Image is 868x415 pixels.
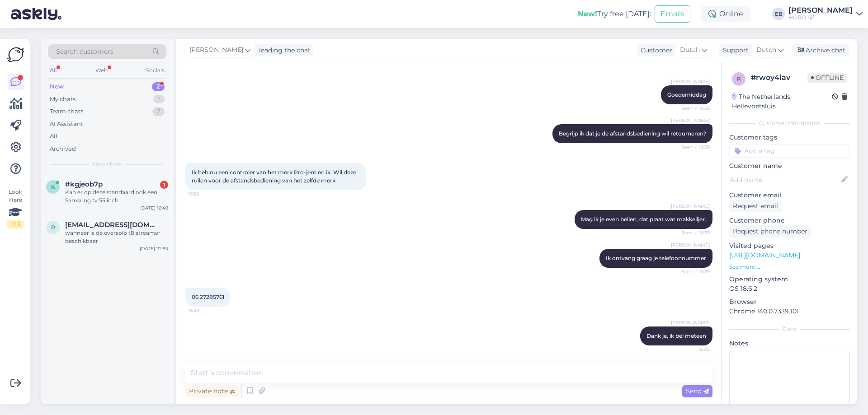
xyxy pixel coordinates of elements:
[729,144,850,158] input: Add a tag
[7,188,24,228] div: Look Here
[93,160,122,168] span: New chats
[188,191,222,197] span: 16:38
[729,191,850,200] p: Customer email
[7,220,24,228] div: 2 / 3
[50,145,76,154] div: Archived
[160,181,168,189] div: 1
[751,72,807,83] div: # rwoy4lav
[606,255,706,261] span: Ik ontvang graag je telefoonnummer
[729,307,850,316] p: Chrome 140.0.7339.101
[559,130,706,137] span: Begrijp ik dat je de afstandsbediening wil retourneren?
[671,242,710,248] span: [PERSON_NAME]
[578,9,651,19] div: Try free [DATE]:
[192,294,224,300] span: 06 27285761
[676,346,710,353] span: 16:40
[729,133,850,142] p: Customer tags
[676,229,710,236] span: Seen ✓ 16:39
[729,297,850,307] p: Browser
[772,8,785,20] div: EB
[50,107,83,116] div: Team chats
[144,65,166,76] div: Socials
[788,14,853,21] div: HOBO hifi
[729,225,811,238] div: Request phone number
[756,45,776,55] span: Dutch
[729,241,850,251] p: Visited pages
[655,5,690,23] button: Emails
[730,175,840,185] input: Add name
[65,221,159,229] span: robvanes1501@hotmail.com
[671,319,710,326] span: [PERSON_NAME]
[729,161,850,171] p: Customer name
[671,203,710,210] span: [PERSON_NAME]
[792,44,849,56] div: Archive chat
[188,307,222,314] span: 16:39
[788,7,853,14] div: [PERSON_NAME]
[152,82,165,91] div: 2
[729,325,850,333] div: Extra
[729,119,850,127] div: Customer information
[729,200,782,212] div: Request email
[153,95,165,104] div: 1
[50,82,64,91] div: New
[65,180,103,188] span: #kgjeob7p
[807,73,847,83] span: Offline
[50,132,57,141] div: All
[737,75,741,82] span: r
[788,7,863,21] a: [PERSON_NAME]HOBO hifi
[729,339,850,348] p: Notes
[50,120,83,129] div: AI Assistant
[578,9,597,18] b: New!
[719,46,749,55] div: Support
[94,65,109,76] div: Web
[51,183,55,190] span: k
[680,45,700,55] span: Dutch
[140,205,168,211] div: [DATE] 16:49
[255,46,311,55] div: leading the chat
[729,284,850,294] p: OS 18.6.2
[667,91,706,98] span: Goedemiddag
[51,224,55,231] span: r
[50,95,75,104] div: My chats
[185,385,239,397] div: Private note
[676,268,710,275] span: Seen ✓ 16:39
[676,144,710,150] span: Seen ✓ 16:36
[581,216,706,223] span: Mag ik je even bellen, dat praat wat makkelijer.
[671,117,710,124] span: [PERSON_NAME]
[189,45,243,55] span: [PERSON_NAME]
[732,92,832,111] div: The Netherlands, Hellevoetsluis
[65,229,168,245] div: wanneer is de eversolo t8 streamer beschikbaar
[671,78,710,85] span: [PERSON_NAME]
[152,107,165,116] div: 2
[140,245,168,252] div: [DATE] 22:53
[56,47,113,56] span: Search customers
[686,387,709,395] span: Send
[65,188,168,205] div: Kan er op deze standaard ook een Samsung tv 55 inch
[729,263,850,271] p: See more ...
[701,6,750,22] div: Online
[7,46,24,63] img: Askly Logo
[676,105,710,112] span: Seen ✓ 16:36
[48,65,58,76] div: All
[729,275,850,284] p: Operating system
[637,46,672,55] div: Customer
[729,216,850,225] p: Customer phone
[729,251,800,259] a: [URL][DOMAIN_NAME]
[646,332,706,339] span: Dank je, ik bel meteen
[192,169,358,184] span: Ik heb nu een controler van het merk Pro-jent en ik. Wil deze ruilen voor de afstandsbediening va...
